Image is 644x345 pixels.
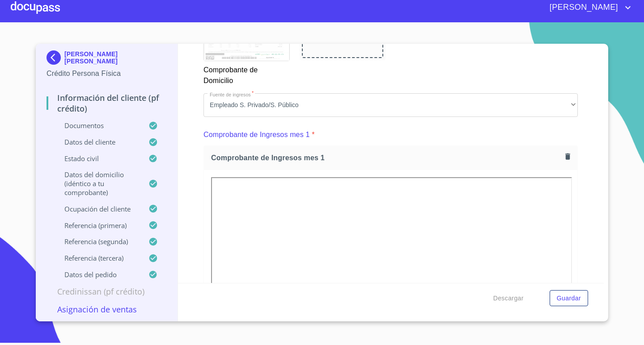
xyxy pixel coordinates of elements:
[203,129,309,140] p: Comprobante de Ingresos mes 1
[47,254,148,262] p: Referencia (tercera)
[47,304,167,315] p: Asignación de Ventas
[47,221,148,230] p: Referencia (primera)
[47,50,64,65] img: Docupass spot blue
[47,137,148,146] p: Datos del cliente
[203,93,578,117] div: Empleado S. Privado/S. Público
[557,293,581,304] span: Guardar
[47,154,148,163] p: Estado Civil
[490,290,527,307] button: Descargar
[550,290,588,307] button: Guardar
[47,204,148,213] p: Ocupación del Cliente
[47,121,148,130] p: Documentos
[47,237,148,246] p: Referencia (segunda)
[203,61,289,86] p: Comprobante de Domicilio
[211,153,562,162] span: Comprobante de Ingresos mes 1
[47,68,167,79] p: Crédito Persona Física
[543,0,623,15] span: [PERSON_NAME]
[47,286,167,297] p: Credinissan (PF crédito)
[47,50,167,68] div: [PERSON_NAME] [PERSON_NAME]
[47,170,148,197] p: Datos del domicilio (idéntico a tu comprobante)
[64,50,167,65] p: [PERSON_NAME] [PERSON_NAME]
[543,0,633,15] button: account of current user
[47,92,167,114] p: Información del cliente (PF crédito)
[47,270,148,279] p: Datos del pedido
[493,293,524,304] span: Descargar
